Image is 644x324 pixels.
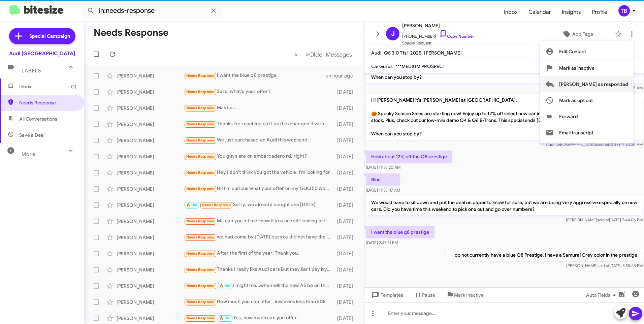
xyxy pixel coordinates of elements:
span: Edit Contact [559,43,586,60]
button: Forward [540,108,634,125]
span: Mark as opt out [559,92,593,108]
span: Mark as inactive [559,60,594,76]
span: [PERSON_NAME] as responded [559,76,628,92]
button: Email transcript [540,125,634,141]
